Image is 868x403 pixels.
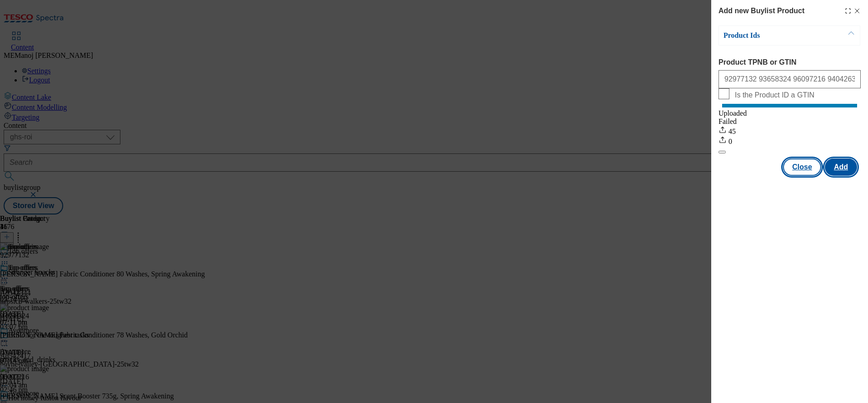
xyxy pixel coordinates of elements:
[718,117,861,126] div: Failed
[783,158,821,176] button: Close
[723,31,819,40] p: Product Ids
[718,70,861,88] input: Enter 1 or 20 space separated Product TPNB or GTIN
[718,109,861,117] div: Uploaded
[718,5,804,16] h4: Add new Buylist Product
[718,126,861,136] div: 45
[718,58,861,66] label: Product TPNB or GTIN
[825,158,857,176] button: Add
[735,91,814,99] span: Is the Product ID a GTIN
[718,136,861,146] div: 0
